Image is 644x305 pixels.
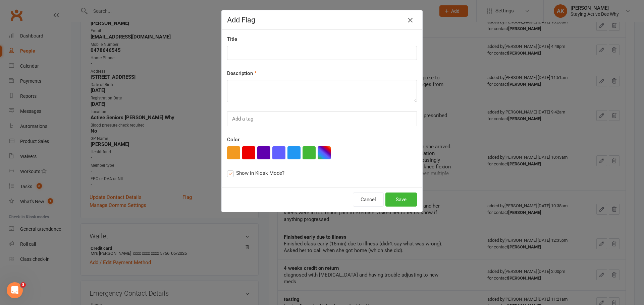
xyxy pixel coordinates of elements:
[227,16,417,24] h4: Add Flag
[231,115,255,123] input: Add a tag
[236,169,284,176] span: Show in Kiosk Mode?
[227,35,237,43] label: Title
[385,193,417,207] button: Save
[353,193,384,207] button: Cancel
[20,282,26,288] span: 3
[405,15,416,25] button: Close
[7,282,23,298] iframe: Intercom live chat
[227,136,239,144] label: Color
[227,69,257,77] label: Description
